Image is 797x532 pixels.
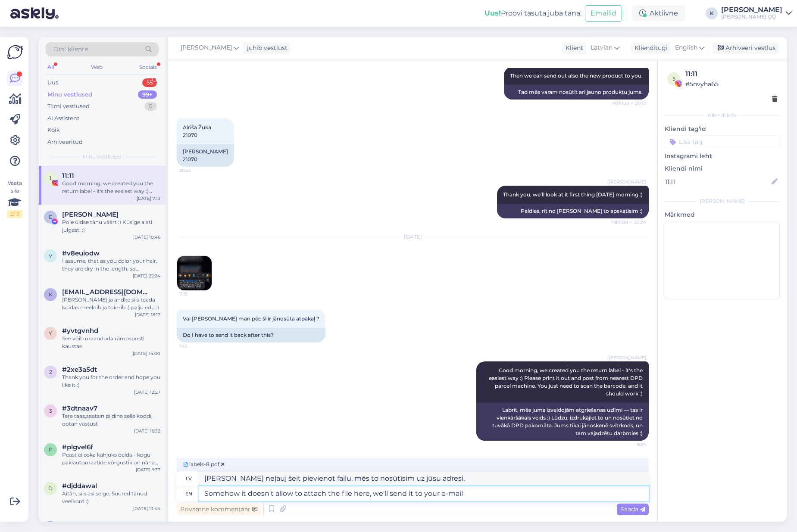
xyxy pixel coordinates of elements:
[62,521,99,529] span: #qvgzdvk6
[185,486,192,501] div: en
[183,124,213,138] span: Airiša Žuka 21070
[484,8,581,19] div: Proovi tasuta juba täna:
[49,291,53,298] span: k
[503,191,643,198] span: Thank you, we’ll look at it first thing [DATE] morning :)
[177,233,649,241] div: [DATE]
[62,288,152,296] span: kadilaos62@gmail.com
[706,7,718,19] div: K
[49,446,53,453] span: p
[47,78,58,87] div: Uus
[484,9,501,17] b: Uus!
[136,467,160,473] div: [DATE] 9:37
[665,197,780,205] div: [PERSON_NAME]
[181,43,232,53] span: [PERSON_NAME]
[675,43,697,53] span: English
[179,167,212,174] span: 20:23
[142,78,157,87] div: 55
[62,180,160,195] div: Good morning, we created you the return label - it's the easiest way :) Please print it out and p...
[144,102,157,111] div: 0
[49,408,52,414] span: 3
[186,471,192,486] div: lv
[179,343,212,349] span: 7:13
[83,153,122,161] span: Minu vestlused
[620,505,645,513] span: Saada
[632,6,685,21] div: Aktiivne
[585,5,622,22] button: Emailid
[89,62,104,73] div: Web
[665,135,780,148] input: Lisa tag
[7,210,22,218] div: 2 / 3
[713,42,779,54] div: Arhiveeri vestlus
[62,211,119,218] span: Evelin Täht
[62,451,160,467] div: Peast ei oska kahjuks öelda - kogu pakiautomaatide võrgustik on näha pakiautomaadi valiku tegemisel
[665,164,780,173] p: Kliendi nimi
[62,404,97,412] span: #3dtnaav7
[721,6,792,20] a: [PERSON_NAME][PERSON_NAME] OÜ
[53,45,88,54] span: Otsi kliente
[497,204,649,218] div: Paldies, rīt no [PERSON_NAME] to apskatīsim :)
[62,172,74,180] span: 11:11
[62,373,160,389] div: Thank you for the order and hope you like it :)
[182,460,226,468] span: labels-8.pdf
[613,100,646,106] span: Nähtud ✓ 20:13
[133,350,160,357] div: [DATE] 14:00
[562,44,583,53] div: Klient
[199,486,649,501] textarea: Somehow it doesn't allow to attach the file here, we'll send it to your e-mail
[685,69,777,79] div: 11:11
[665,124,780,134] p: Kliendi tag'id
[665,210,780,219] p: Märkmed
[137,195,160,202] div: [DATE] 7:13
[47,126,60,134] div: Kõik
[48,485,53,492] span: d
[504,85,649,100] div: Tad mēs varam nosūtīt arī jauno produktu jums.
[135,311,160,318] div: [DATE] 18:17
[62,257,160,273] div: I assume, that as you color your hair, they are dry in the length, so Seaboost conditioner is ver...
[672,75,675,82] span: 5
[7,179,22,218] div: Vaata siia
[7,44,23,60] img: Askly Logo
[62,296,160,311] div: [PERSON_NAME] ja andke siis teada kuidas meeldib ja toimib :) palju edu :)
[134,389,160,395] div: [DATE] 12:27
[665,152,780,161] p: Instagrami leht
[199,471,649,486] textarea: [PERSON_NAME] neļauj šeit pievienot failu, mēs to nosūtīsim uz jūsu adresi.
[47,102,90,111] div: Tiimi vestlused
[721,13,782,20] div: [PERSON_NAME] OÜ
[62,218,160,234] div: Pole üldse tänu väärt :) Küsige alati julgesti :)
[685,79,777,89] div: # 5nvyha65
[476,403,649,441] div: Labrīt, mēs jums izveidojām atgriešanas uzlīmi — tas ir vienkāršākais veids :) Lūdzu, izdrukājiet...
[133,273,160,279] div: [DATE] 22:24
[180,291,212,297] span: 7:13
[49,214,52,220] span: E
[50,175,51,181] span: 1
[665,177,770,187] input: Lisa nimi
[47,90,92,99] div: Minu vestlused
[49,330,52,336] span: y
[489,367,644,397] span: Good morning, we created you the return label - it's the easiest way :) Please print it out and p...
[177,144,234,167] div: [PERSON_NAME] 21070
[177,256,212,290] img: Attachment
[611,219,646,225] span: Nähtud ✓ 20:24
[62,366,97,373] span: #2xe3a5dt
[62,490,160,505] div: Aitäh, siis asi selge. Suured tänud veelkord :)
[62,443,93,451] span: #plgvel6f
[62,412,160,428] div: Tere taas,saatsin pildina selle koodi, ootan vastust
[62,249,100,257] span: #v8euiodw
[47,138,83,146] div: Arhiveeritud
[609,355,646,361] span: [PERSON_NAME]
[49,369,52,375] span: 2
[591,43,613,53] span: Latvian
[138,62,159,73] div: Socials
[665,112,780,119] div: Kliendi info
[47,114,79,123] div: AI Assistent
[46,62,56,73] div: All
[62,482,97,490] span: #djddawal
[133,234,160,240] div: [DATE] 10:46
[177,328,325,342] div: Do I have to send it back after this?
[62,327,98,335] span: #yvtgvnhd
[510,72,643,79] span: Then we can send out also the new product to you.
[177,504,261,515] div: Privaatne kommentaar
[721,6,782,13] div: [PERSON_NAME]
[138,90,157,99] div: 99+
[631,44,668,53] div: Klienditugi
[49,252,52,259] span: v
